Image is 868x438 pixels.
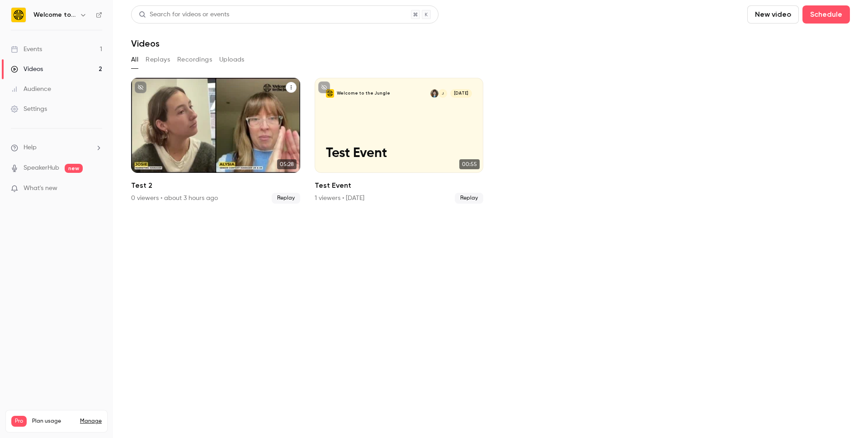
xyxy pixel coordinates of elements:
span: [DATE] [450,89,472,98]
img: Alysia Wanczyk [430,89,439,98]
span: Plan usage [32,418,75,425]
button: Uploads [219,52,245,67]
button: unpublished [318,81,330,93]
span: 00:55 [459,159,480,169]
div: Search for videos or events [139,10,229,19]
img: Test Event [326,89,335,98]
div: 0 viewers • about 3 hours ago [131,194,218,203]
h1: Videos [131,38,160,49]
a: SpeakerHub [24,163,59,173]
div: Audience [11,85,51,94]
h2: Test 2 [131,180,300,191]
section: Videos [131,5,850,433]
img: Welcome to the Jungle [11,8,26,22]
h6: Welcome to the Jungle [33,10,76,19]
button: Recordings [177,52,212,67]
button: unpublished [135,81,146,93]
span: new [65,164,83,173]
li: help-dropdown-opener [11,143,102,152]
button: Schedule [802,5,850,24]
div: Settings [11,105,47,114]
div: 1 viewers • [DATE] [315,194,364,203]
p: Test Event [326,146,472,162]
div: J [438,89,448,98]
span: Replay [455,193,483,204]
span: Pro [11,416,27,427]
span: Help [24,143,37,152]
li: Test Event [315,78,484,204]
p: Welcome to the Jungle [337,90,390,96]
a: 05:28Test 20 viewers • about 3 hours agoReplay [131,78,300,204]
li: Test 2 [131,78,300,204]
button: New video [747,5,799,24]
span: What's new [24,184,57,193]
span: 05:28 [277,159,297,169]
ul: Videos [131,78,850,204]
span: Replay [272,193,300,204]
h2: Test Event [315,180,484,191]
button: Replays [146,52,170,67]
a: Test EventWelcome to the JungleJAlysia Wanczyk[DATE]Test Event00:55Test Event1 viewers • [DATE]Re... [315,78,484,204]
a: Manage [80,418,102,425]
div: Videos [11,65,43,74]
button: All [131,52,138,67]
div: Events [11,45,42,54]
